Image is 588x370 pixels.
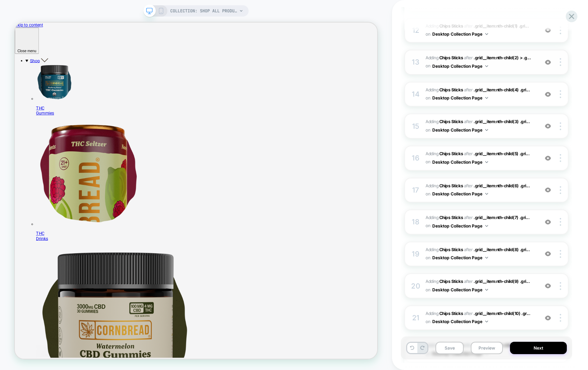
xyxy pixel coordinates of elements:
[426,190,430,198] span: on
[426,55,463,60] span: Adding
[560,218,561,226] img: close
[560,186,561,194] img: close
[464,247,473,252] span: AFTER
[412,311,419,324] div: 21
[28,285,483,291] span: Drinks
[464,279,473,284] span: AFTER
[464,23,473,29] span: AFTER
[474,119,530,124] span: .grid__item:nth-child(3) .gri...
[432,30,488,38] button: Desktop Collection Page
[485,129,488,131] img: down arrow
[474,87,530,92] span: .grid__item:nth-child(4) .gri...
[426,318,430,326] span: on
[485,33,488,35] img: down arrow
[412,88,419,101] div: 14
[464,151,473,156] span: AFTER
[412,152,419,164] div: 16
[28,54,78,104] img: THC Gummies
[20,48,33,54] a: Shop
[545,283,551,289] img: crossed eye
[474,55,531,60] span: .grid__item:nth-child(2) > .g...
[4,35,29,41] span: Close menu
[426,30,430,38] span: on
[426,183,463,188] span: Adding
[426,215,463,220] span: Adding
[432,158,488,166] button: Desktop Collection Page
[426,126,430,134] span: on
[474,311,530,316] span: .grid__item:nth-child(10) .gr...
[28,117,483,124] span: Gummies
[426,23,463,29] span: Adding
[426,311,463,316] span: Adding
[432,189,488,198] button: Desktop Collection Page
[545,219,551,225] img: crossed eye
[426,247,463,252] span: Adding
[412,248,419,260] div: 19
[545,315,551,321] img: crossed eye
[560,90,561,98] img: close
[474,151,529,156] span: .grid__item:nth-child(5) .gri...
[412,280,419,292] div: 20
[474,183,530,188] span: .grid__item:nth-child(6) .gri...
[435,342,464,354] button: Save
[432,317,488,326] button: Desktop Collection Page
[426,119,463,124] span: Adding
[485,193,488,195] img: down arrow
[545,123,551,129] img: crossed eye
[510,342,567,354] button: Next
[426,62,430,70] span: on
[474,23,529,29] span: .grid__item:nth-child(1) .gri...
[432,93,488,102] button: Desktop Collection Page
[560,282,561,290] img: close
[412,184,419,196] div: 17
[560,26,561,34] img: close
[432,285,488,294] button: Desktop Collection Page
[412,56,419,68] div: 13
[485,225,488,227] img: down arrow
[560,122,561,130] img: close
[426,254,430,262] span: on
[439,23,463,29] b: Chips Sticks
[474,215,529,220] span: .grid__item:nth-child(7) .gri...
[432,62,488,71] button: Desktop Collection Page
[28,98,483,124] a: THCGummies
[464,55,473,60] span: AFTER
[560,154,561,162] img: close
[545,155,551,161] img: crossed eye
[545,251,551,257] img: crossed eye
[464,215,473,220] span: AFTER
[560,314,561,322] img: close
[545,27,551,33] img: crossed eye
[35,47,44,53] img: arrow
[471,342,503,354] button: Preview
[545,59,551,65] img: crossed eye
[170,5,237,17] span: COLLECTION: Shop All Products (Category)
[426,279,463,284] span: Adding
[474,279,530,284] span: .grid__item:nth-child(9) .gri...
[485,257,488,259] img: down arrow
[28,266,483,291] a: THCDrinks
[439,183,463,188] b: Chips Sticks
[439,215,463,220] b: Chips Sticks
[439,87,463,92] b: Chips Sticks
[28,111,483,124] p: THC
[485,65,488,67] img: down arrow
[485,161,488,163] img: down arrow
[560,58,561,66] img: close
[485,97,488,99] img: down arrow
[412,120,419,133] div: 15
[485,289,488,291] img: down arrow
[560,250,561,258] img: close
[426,222,430,230] span: on
[432,126,488,134] button: Desktop Collection Page
[412,216,419,228] div: 18
[474,247,530,252] span: .grid__item:nth-child(8) .gri...
[439,247,463,252] b: Chips Sticks
[464,311,473,316] span: AFTER
[464,183,473,188] span: AFTER
[432,253,488,262] button: Desktop Collection Page
[545,187,551,193] img: crossed eye
[439,151,463,156] b: Chips Sticks
[28,278,483,291] p: THC
[426,158,430,166] span: on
